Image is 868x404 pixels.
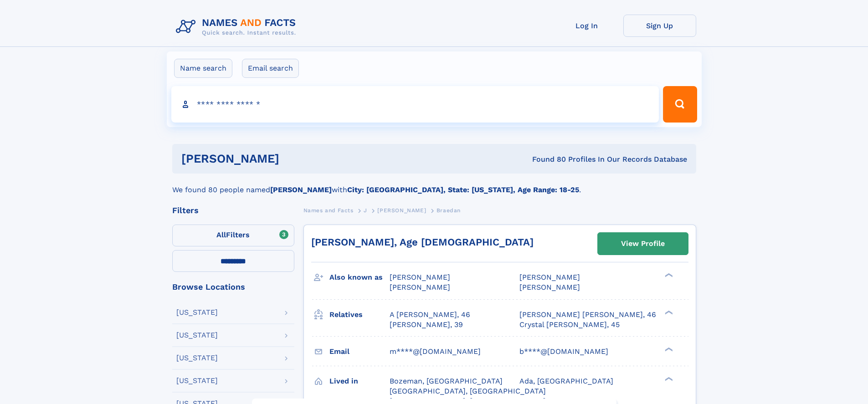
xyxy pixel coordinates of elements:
[663,346,673,352] div: ❯
[172,283,294,291] div: Browse Locations
[270,185,332,194] b: [PERSON_NAME]
[519,273,580,281] span: [PERSON_NAME]
[329,307,390,322] h3: Relatives
[519,320,620,330] a: Crystal [PERSON_NAME], 45
[174,59,232,78] label: Name search
[621,233,665,254] div: View Profile
[663,309,673,315] div: ❯
[390,283,450,291] span: [PERSON_NAME]
[172,206,294,215] div: Filters
[377,207,426,214] span: [PERSON_NAME]
[663,272,673,278] div: ❯
[519,283,580,291] span: [PERSON_NAME]
[347,185,579,194] b: City: [GEOGRAPHIC_DATA], State: [US_STATE], Age Range: 18-25
[242,59,299,78] label: Email search
[172,15,303,39] img: Logo Names and Facts
[311,236,534,248] a: [PERSON_NAME], Age [DEMOGRAPHIC_DATA]
[663,376,673,382] div: ❯
[390,310,470,320] a: A [PERSON_NAME], 46
[437,207,461,214] span: Braedan
[329,270,390,285] h3: Also known as
[176,377,218,384] div: [US_STATE]
[329,344,390,359] h3: Email
[171,86,659,123] input: search input
[176,309,218,316] div: [US_STATE]
[390,387,546,395] span: [GEOGRAPHIC_DATA], [GEOGRAPHIC_DATA]
[390,273,450,281] span: [PERSON_NAME]
[550,15,623,37] a: Log In
[390,320,463,330] a: [PERSON_NAME], 39
[172,174,696,195] div: We found 80 people named with .
[406,154,687,164] div: Found 80 Profiles In Our Records Database
[598,233,688,255] a: View Profile
[176,354,218,362] div: [US_STATE]
[216,230,226,239] span: All
[519,310,656,320] a: [PERSON_NAME] [PERSON_NAME], 46
[390,377,503,385] span: Bozeman, [GEOGRAPHIC_DATA]
[176,332,218,339] div: [US_STATE]
[364,207,367,214] span: J
[377,205,426,216] a: [PERSON_NAME]
[519,377,613,385] span: Ada, [GEOGRAPHIC_DATA]
[329,373,390,389] h3: Lived in
[172,225,294,246] label: Filters
[303,205,354,216] a: Names and Facts
[181,153,406,164] h1: [PERSON_NAME]
[364,205,367,216] a: J
[623,15,696,37] a: Sign Up
[663,86,697,123] button: Search Button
